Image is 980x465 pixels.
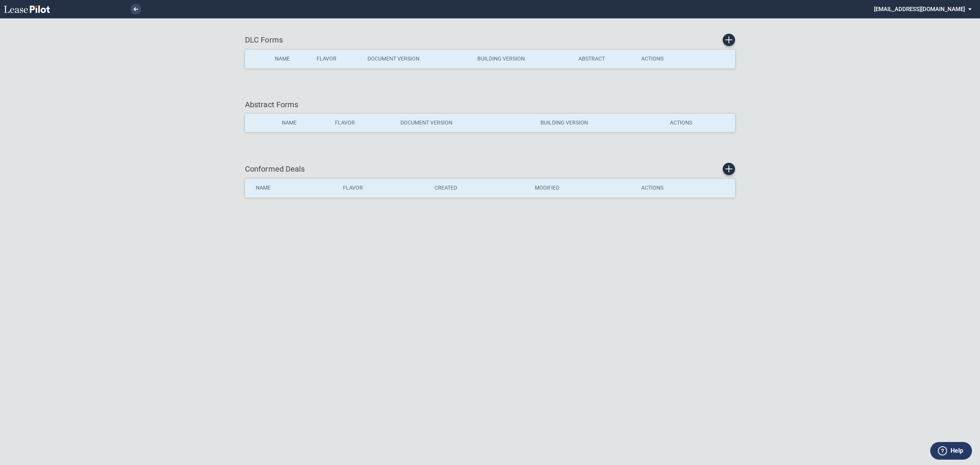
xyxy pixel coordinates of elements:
[245,179,338,197] th: Name
[723,163,735,175] a: Create new conformed deal
[330,114,395,132] th: Flavor
[276,114,330,132] th: Name
[636,179,735,197] th: Actions
[665,114,735,132] th: Actions
[245,99,735,110] div: Abstract Forms
[573,50,636,68] th: Abstract
[245,163,735,175] div: Conformed Deals
[930,442,972,460] button: Help
[723,34,735,46] a: Create new Form
[311,50,362,68] th: Flavor
[245,34,735,46] div: DLC Forms
[951,446,963,456] label: Help
[636,50,691,68] th: Actions
[362,50,472,68] th: Document Version
[269,50,311,68] th: Name
[338,179,429,197] th: Flavor
[429,179,529,197] th: Created
[472,50,573,68] th: Building Version
[395,114,535,132] th: Document Version
[535,114,665,132] th: Building Version
[529,179,636,197] th: Modified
